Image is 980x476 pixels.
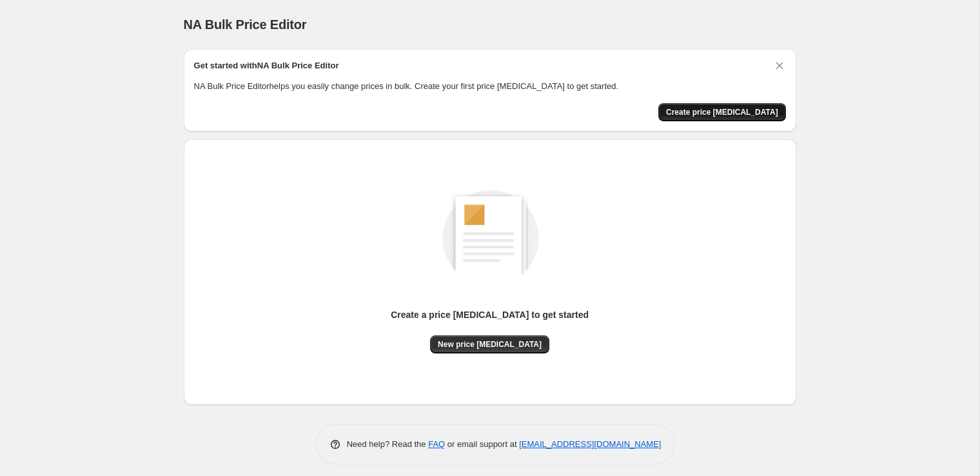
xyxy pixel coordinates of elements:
button: Dismiss card [773,59,786,72]
button: Create price change job [658,103,786,121]
span: Need help? Read the [347,439,429,449]
span: or email support at [445,439,519,449]
h2: Get started with NA Bulk Price Editor [194,59,339,72]
span: Create price [MEDICAL_DATA] [666,107,778,117]
button: New price [MEDICAL_DATA] [430,335,549,353]
span: NA Bulk Price Editor [184,17,307,32]
span: New price [MEDICAL_DATA] [438,339,542,350]
a: FAQ [428,439,445,449]
a: [EMAIL_ADDRESS][DOMAIN_NAME] [519,439,661,449]
p: Create a price [MEDICAL_DATA] to get started [391,308,589,321]
p: NA Bulk Price Editor helps you easily change prices in bulk. Create your first price [MEDICAL_DAT... [194,80,786,93]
